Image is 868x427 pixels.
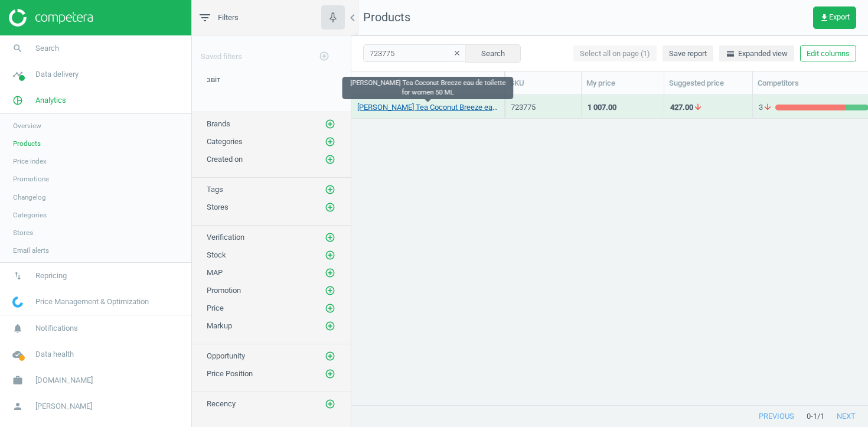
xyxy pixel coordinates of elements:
i: add_circle_outline [325,399,335,409]
span: Data delivery [35,69,79,80]
div: [PERSON_NAME] Tea Coconut Breeze eau de toilette for women 50 ML [342,77,514,99]
img: wGWNvw8QSZomAAAAABJRU5ErkJggg== [12,296,23,308]
i: add_circle_outline [325,250,335,260]
button: add_circle_outline [312,44,336,69]
span: [DOMAIN_NAME] [35,375,93,386]
i: clear [453,49,461,57]
i: filter_list [198,11,212,25]
span: Opportunity [207,351,245,360]
button: add_circle_outline [324,201,336,213]
span: Stock [207,250,226,259]
button: horizontal_splitExpanded view [719,45,794,62]
span: Price Position [207,369,253,378]
div: Suggested price [669,78,748,89]
span: Recency [207,399,236,408]
i: add_circle_outline [325,285,335,296]
i: work [6,369,29,392]
span: Email alerts [13,246,49,255]
button: add_circle_outline [324,320,336,332]
i: get_app [820,13,829,22]
button: add_circle_outline [324,232,336,243]
span: Price Management & Optimization [35,296,149,307]
button: add_circle_outline [324,249,336,261]
span: Verification [207,233,244,242]
span: Overview [13,121,41,131]
button: Save report [663,45,713,62]
span: [PERSON_NAME] [35,401,92,412]
i: add_circle_outline [325,232,335,243]
span: Products [363,10,410,24]
button: add_circle_outline [324,267,336,279]
button: next [824,406,868,427]
span: Promotions [13,174,49,184]
div: Saved filters [192,35,351,69]
i: arrow_downward [693,102,703,113]
i: arrow_downward [763,102,772,113]
span: Stores [207,203,229,211]
i: add_circle_outline [325,369,335,379]
i: add_circle_outline [325,202,335,213]
span: Categories [13,210,47,220]
button: add_circle_outline [324,184,336,195]
span: Notifications [35,323,78,334]
button: add_circle_outline [324,368,336,380]
span: Stores [13,228,33,237]
span: Select all on page (1) [580,48,650,59]
button: add_circle_outline [324,154,336,165]
i: cloud_done [6,343,29,366]
span: MAP [207,268,223,277]
span: Price [207,304,224,312]
button: add_circle_outline [324,118,336,130]
span: Price index [13,157,47,166]
span: 0 - 1 [807,411,817,422]
span: Brands [207,119,230,128]
i: add_circle_outline [325,119,335,129]
span: Export [820,13,850,22]
i: pie_chart_outlined [6,89,29,112]
span: Changelog [13,193,46,202]
i: swap_vert [6,265,29,287]
div: 723775 [511,102,575,113]
button: Select all on page (1) [573,45,657,62]
i: add_circle_outline [325,136,335,147]
button: Search [465,44,521,62]
span: Analytics [35,95,66,106]
span: Tags [207,185,223,194]
i: add_circle_outline [325,321,335,331]
i: add_circle_outline [325,268,335,278]
span: Expanded view [726,48,788,59]
div: grid [351,95,868,405]
span: Products [13,139,41,148]
div: My price [586,78,659,89]
div: SKU [510,78,576,89]
span: Data health [35,349,74,360]
i: person [6,395,29,418]
span: Created on [207,155,243,164]
button: add_circle_outline [324,350,336,362]
button: get_appExport [813,6,856,29]
span: 3 [759,102,775,113]
button: Edit columns [800,45,856,62]
span: Search [35,43,59,54]
div: 427.00 [670,102,693,113]
img: ajHJNr6hYgQAAAAASUVORK5CYII= [9,9,93,27]
span: Markup [207,321,232,330]
i: timeline [6,63,29,86]
span: Filters [218,12,239,23]
span: Save report [669,48,707,59]
i: chevron_left [345,11,360,25]
button: previous [746,406,807,427]
i: search [6,37,29,60]
button: add_circle_outline [324,398,336,410]
i: notifications [6,317,29,340]
i: add_circle_outline [325,351,335,361]
button: clear [448,45,466,62]
button: add_circle_outline [324,302,336,314]
span: звіт [207,75,220,84]
span: Repricing [35,270,67,281]
input: SKU/Title search [363,44,466,62]
button: add_circle_outline [324,136,336,148]
a: [PERSON_NAME] Tea Coconut Breeze eau de toilette for women 50 ML [357,102,498,113]
button: add_circle_outline [324,285,336,296]
i: add_circle_outline [325,184,335,195]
